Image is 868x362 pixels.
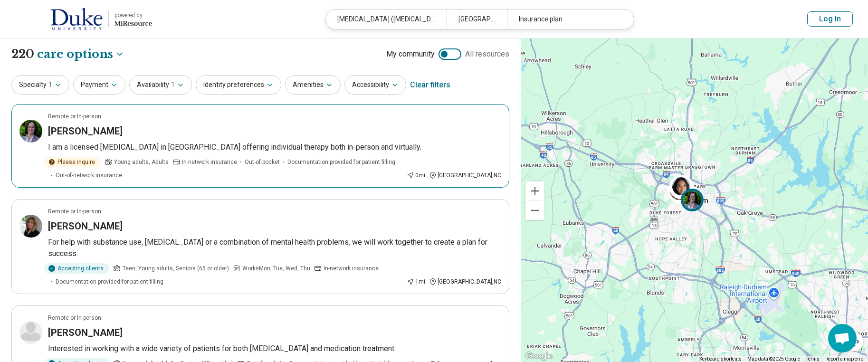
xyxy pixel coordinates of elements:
button: Care options [37,46,124,62]
button: Accessibility [344,75,406,95]
button: Availability1 [129,75,192,95]
a: Report a map error [825,356,865,362]
h3: [PERSON_NAME] [48,326,123,339]
div: 0 mi [407,171,425,180]
div: [GEOGRAPHIC_DATA], [GEOGRAPHIC_DATA] [447,10,507,29]
div: [GEOGRAPHIC_DATA] , NC [429,277,501,286]
span: All resources [465,48,509,60]
span: Map data ©2025 Google [747,356,800,362]
span: Documentation provided for patient filling [56,277,163,286]
img: Duke University [50,8,103,30]
button: Specialty1 [11,75,69,95]
h3: [PERSON_NAME] [48,124,123,138]
div: [MEDICAL_DATA] ([MEDICAL_DATA]) [326,10,447,29]
div: 3 [669,176,692,199]
span: Teen, Young adults, Seniors (65 or older) [123,264,229,273]
button: Zoom in [525,181,544,200]
span: My community [386,48,435,60]
p: I am a licensed [MEDICAL_DATA] in [GEOGRAPHIC_DATA] offering individual therapy both in-person an... [48,142,501,153]
p: Interested in working with a wide variety of patients for both [MEDICAL_DATA] and medication trea... [48,343,501,354]
h3: [PERSON_NAME] [48,219,123,233]
span: Young adults, Adults [114,158,169,166]
div: [GEOGRAPHIC_DATA] , NC [429,171,501,180]
a: Terms (opens in new tab) [806,356,820,362]
div: powered by [114,11,152,19]
span: 1 [171,80,175,90]
span: care options [37,46,113,62]
h1: 220 [11,46,124,62]
span: Documentation provided for patient filling [287,158,395,166]
button: Payment [73,75,125,95]
button: Zoom out [525,201,544,220]
p: Remote or In-person [48,207,101,216]
div: Open chat [828,324,857,352]
button: Log In [807,11,853,27]
span: Out-of-network insurance [56,171,122,180]
p: Remote or In-person [48,314,101,322]
span: Out-of-pocket [245,158,280,166]
button: Identity preferences [196,75,281,95]
p: For help with substance use, [MEDICAL_DATA] or a combination of mental health problems, we will w... [48,237,501,259]
span: In-network insurance [182,158,237,166]
div: Accepting clients [44,263,109,274]
div: Clear filters [410,74,450,96]
span: In-network insurance [324,264,379,273]
a: Duke Universitypowered by [15,8,152,30]
div: Insurance plan [507,10,628,29]
p: Remote or In-person [48,112,101,121]
span: 1 [48,80,52,90]
div: Please inquire [44,157,101,167]
div: 1 mi [407,277,425,286]
span: Works Mon, Tue, Wed, Thu [242,264,310,273]
button: Amenities [285,75,341,95]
